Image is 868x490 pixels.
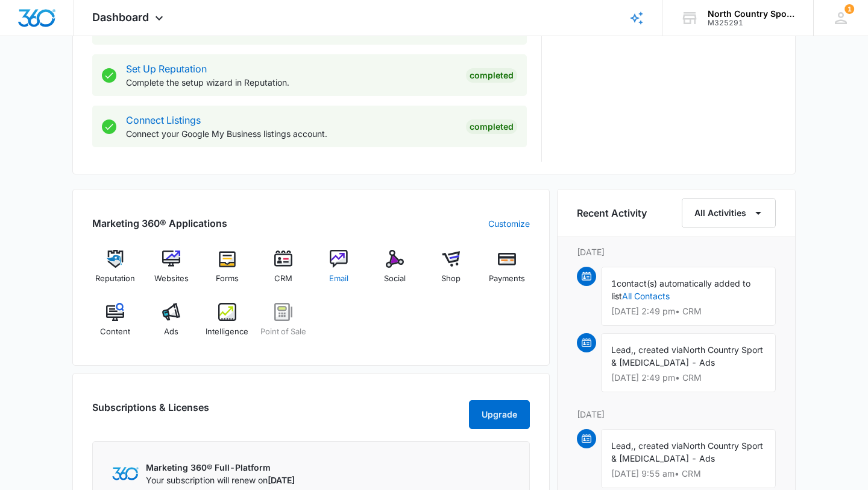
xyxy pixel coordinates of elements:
img: Marketing 360 Logo [112,467,139,480]
div: notifications count [844,4,854,14]
span: Intelligence [206,326,248,338]
p: Connect your Google My Business listings account. [126,127,456,140]
a: Email [316,250,362,293]
p: Complete the setup wizard in Reputation. [126,76,456,89]
span: contact(s) automatically added to list [611,278,750,301]
span: Point of Sale [260,326,306,338]
a: Point of Sale [260,303,306,346]
a: Social [372,250,418,293]
span: Reputation [95,273,135,285]
span: , created via [634,345,683,355]
span: North Country Sport & [MEDICAL_DATA] - Ads [611,345,763,367]
a: Reputation [92,250,139,293]
span: Ads [164,326,178,338]
a: Websites [148,250,195,293]
span: Dashboard [92,11,149,24]
span: CRM [274,273,292,285]
p: [DATE] [577,246,776,258]
a: Customize [488,217,530,230]
a: Connect Listings [126,114,201,126]
a: CRM [260,250,306,293]
span: Lead, [611,441,634,451]
p: [DATE] [577,408,776,421]
h2: Subscriptions & Licenses [92,400,209,424]
button: All Activities [682,198,776,228]
span: Social [384,273,406,285]
div: account name [708,9,796,19]
p: [DATE] 2:49 pm • CRM [611,307,766,316]
span: Shop [441,273,461,285]
span: Email [329,273,348,285]
span: Payments [489,273,525,285]
span: Content [100,326,130,338]
a: Payments [483,250,530,293]
span: North Country Sport & [MEDICAL_DATA] - Ads [611,441,763,463]
span: , created via [634,441,683,451]
span: Lead, [611,345,634,355]
span: [DATE] [268,475,295,485]
p: [DATE] 2:49 pm • CRM [611,374,766,382]
a: Ads [148,303,195,346]
p: Your subscription will renew on [146,474,295,486]
span: Forms [216,273,239,285]
span: Websites [154,273,189,285]
h6: Recent Activity [577,206,647,220]
a: Shop [428,250,474,293]
p: Marketing 360® Full-Platform [146,461,295,474]
a: All Contacts [622,291,670,301]
p: [DATE] 9:55 am • CRM [611,469,766,478]
a: Set Up Reputation [126,63,207,75]
a: Intelligence [204,303,251,346]
span: 1 [611,278,617,288]
span: 1 [844,4,854,14]
h2: Marketing 360® Applications [92,216,227,231]
a: Forms [204,250,251,293]
div: Completed [466,68,517,83]
div: Completed [466,119,517,134]
a: Content [92,303,139,346]
button: Upgrade [469,400,530,429]
div: account id [708,19,796,27]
